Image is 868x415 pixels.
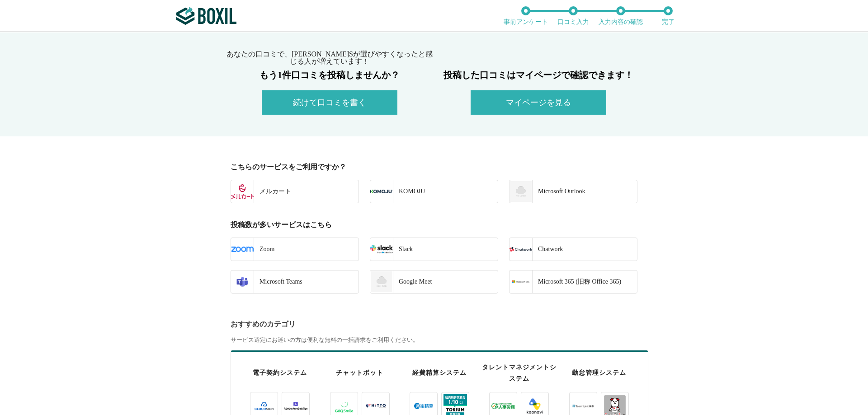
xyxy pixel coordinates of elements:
div: 投稿数が多いサービスはこちら [231,221,643,228]
li: 口コミ入力 [549,6,597,25]
a: KOMOJU [370,180,498,203]
a: Chatwork [509,238,637,261]
a: Microsoft Outlook [509,180,637,203]
a: メルカート [231,180,359,203]
div: Chatwork [532,238,563,261]
img: ボクシルSaaS_ロゴ [176,7,236,25]
h3: もう1件口コミを投稿しませんか？ [225,70,434,79]
a: Microsoft 365 (旧称 Office 365) [509,270,637,294]
div: こちらのサービスをご利用ですか？ [231,163,643,171]
span: あなたの口コミで、[PERSON_NAME]Sが選びやすくなったと感じる人が増えています！ [226,50,433,65]
div: Microsoft 365 (旧称 Office 365) [532,270,621,293]
div: メルカート [254,180,291,203]
button: マイページを見る [471,90,606,115]
div: 電子契約システム [242,363,317,383]
a: マイページを見る [471,100,606,107]
div: チャットボット [322,363,397,383]
button: 続けて口コミを書く [262,90,397,115]
li: 事前アンケート [502,6,549,25]
a: Google Meet [370,270,498,294]
a: 続けて口コミを書く [262,100,397,107]
div: おすすめのカテゴリ [231,321,643,328]
div: 経費精算システム [402,363,477,383]
div: Zoom [254,238,274,261]
li: 入力内容の確認 [597,6,644,25]
div: サービス選定にお迷いの方は便利な無料の一括請求をご利用ください。 [231,337,643,343]
div: 勤怠管理システム [561,363,637,383]
div: タレントマネジメントシステム [481,363,557,383]
div: Microsoft Outlook [532,180,585,203]
li: 完了 [644,6,692,25]
a: Microsoft Teams [231,270,359,294]
div: KOMOJU [393,180,425,203]
h3: 投稿した口コミはマイページで確認できます！ [434,70,643,79]
a: Slack [370,238,498,261]
div: Google Meet [393,270,432,293]
a: Zoom [231,238,359,261]
div: Slack [393,238,413,261]
div: Microsoft Teams [254,270,302,293]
